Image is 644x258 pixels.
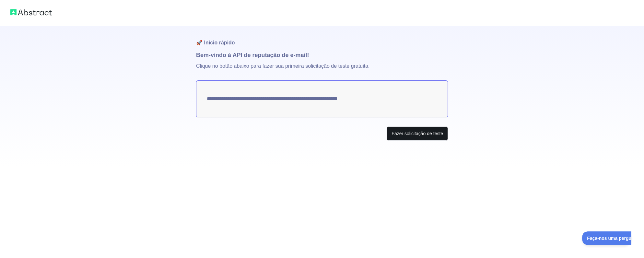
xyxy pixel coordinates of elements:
[196,51,448,60] h1: Bem-vindo à API de reputação de e-mail!
[582,231,631,245] iframe: Toggle Customer Support
[196,60,448,80] p: Clique no botão abaixo para fazer sua primeira solicitação de teste gratuita.
[196,26,448,51] h1: 🚀 Início rápido
[387,126,448,141] button: Fazer solicitação de teste
[10,8,52,17] img: Logotipo abstrato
